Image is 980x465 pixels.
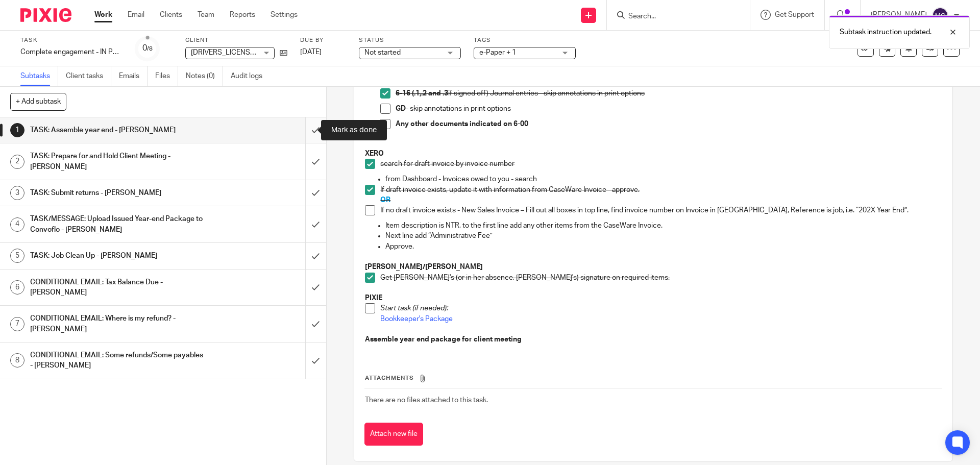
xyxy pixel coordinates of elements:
[10,353,24,368] div: 8
[10,280,24,295] div: 6
[30,311,207,337] h1: CONDITIONAL EMAIL: Where is my refund? - [PERSON_NAME]
[30,348,207,374] h1: CONDITIONAL EMAIL: Some refunds/Some payables - [PERSON_NAME]
[380,305,448,312] em: Start task (if needed):
[160,10,182,20] a: Clients
[186,66,223,86] a: Notes (0)
[365,336,522,343] strong: Assemble year end package for client meeting
[380,185,941,195] p: If draft invoice exists, update it with information from CaseWare Invoice - approve.
[10,186,24,200] div: 3
[185,36,287,44] label: Client
[20,8,71,22] img: Pixie
[385,231,941,241] p: Next line add “Administrative Fee”
[30,149,207,175] h1: TASK: Prepare for and Hold Client Meeting - [PERSON_NAME]
[10,93,66,110] button: + Add subtask
[30,211,207,237] h1: TASK/MESSAGE: Upload Issued Year-end Package to Convoflo - [PERSON_NAME]
[365,295,382,302] strong: PIXIE
[30,248,207,263] h1: TASK: Job Clean Up - [PERSON_NAME]
[474,36,576,44] label: Tags
[300,36,346,44] label: Due by
[300,48,322,56] span: [DATE]
[128,10,144,20] a: Email
[30,275,207,301] h1: CONDITIONAL EMAIL: Tax Balance Due - [PERSON_NAME]
[147,46,153,52] small: /8
[365,263,483,271] strong: [PERSON_NAME]/[PERSON_NAME]
[396,88,941,99] p: if signed off) Journal entries - skip annotations in print options
[396,104,941,114] p: - skip annotations in print options
[66,66,111,86] a: Client tasks
[365,397,488,404] span: There are no files attached to this task.
[396,105,406,112] strong: GD
[380,159,941,169] p: search for draft invoice by invoice number
[20,66,58,86] a: Subtasks
[10,155,24,169] div: 2
[231,66,270,86] a: Audit logs
[396,90,410,97] strong: 6-16
[30,185,207,201] h1: TASK: Submit returns - [PERSON_NAME]
[30,123,207,138] h1: TASK: Assemble year end - [PERSON_NAME]
[20,47,122,57] div: Complete engagement - IN PERSON
[155,66,178,86] a: Files
[198,10,214,20] a: Team
[364,49,401,56] span: Not started
[380,205,941,215] p: If no draft invoice exists - New Sales Invoice – Fill out all boxes in top line, find invoice num...
[385,241,941,252] p: Approve.
[94,10,112,20] a: Work
[932,7,948,23] img: svg%3E
[10,249,24,263] div: 5
[119,66,148,86] a: Emails
[271,10,298,20] a: Settings
[380,273,941,283] p: Get [PERSON_NAME]'s (or in her absence, [PERSON_NAME]'s) signature on required items.
[365,150,384,157] strong: XERO
[840,27,932,37] p: Subtask instruction updated.
[20,36,122,44] label: Task
[396,120,528,128] strong: Any other documents indicated on 6-00
[10,217,24,232] div: 4
[365,375,414,381] span: Attachments
[230,10,255,20] a: Reports
[10,123,24,137] div: 1
[364,423,423,446] button: Attach new file
[380,197,390,204] span: OR
[479,49,516,56] span: e-Paper + 1
[412,90,448,97] strong: (.1,.2 and .3
[359,36,461,44] label: Status
[10,317,24,331] div: 7
[142,42,153,54] div: 0
[191,49,389,56] span: [DRIVERS_LICENSE_NUMBER] Alberta Ltd. ([PERSON_NAME])
[385,221,941,231] p: Item description is NTR, to the first line add any other items from the CaseWare Invoice.
[380,315,453,323] a: Bookkeeper's Package
[385,174,941,184] p: from Dashboard - Invoices owed to you - search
